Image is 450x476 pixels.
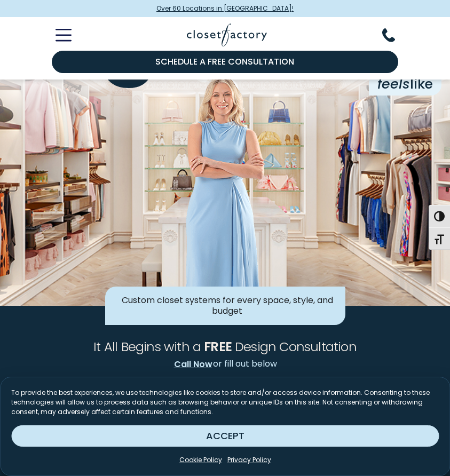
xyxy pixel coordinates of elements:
[179,455,222,465] a: Cookie Policy
[382,28,408,42] button: Phone Number
[173,358,213,371] a: Call Now
[43,29,72,42] button: Toggle Mobile Menu
[156,4,294,13] span: Over 60 Locations in [GEOGRAPHIC_DATA]!
[105,287,345,325] div: Custom closet systems for every space, style, and budget
[369,73,441,95] span: like
[11,388,439,417] p: To provide the best experiences, we use technologies like cookies to store and/or access device i...
[429,205,450,227] button: Toggle High Contrast
[227,455,271,465] a: Privacy Policy
[187,23,267,46] img: Closet Factory Logo
[93,338,201,355] span: It All Begins with a
[377,74,410,93] i: feels
[235,338,357,355] span: Design Consultation
[11,425,439,447] button: ACCEPT
[11,358,439,371] p: or fill out below
[204,338,232,355] span: FREE
[52,51,399,73] a: Schedule a Free Consultation
[429,227,450,250] button: Toggle Font size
